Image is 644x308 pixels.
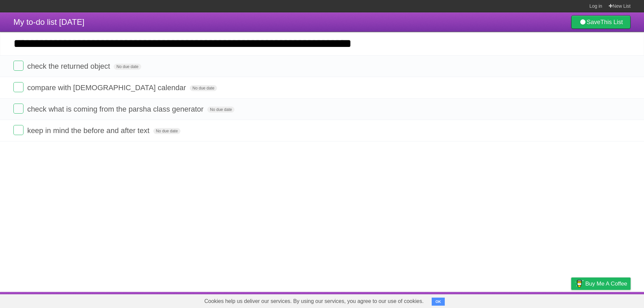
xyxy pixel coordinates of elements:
b: This List [600,19,623,25]
a: Privacy [562,294,580,306]
span: No due date [114,64,141,70]
a: Developers [504,294,531,306]
span: compare with [DEMOGRAPHIC_DATA] calendar [27,83,188,92]
label: Done [13,61,23,71]
label: Done [13,82,23,92]
span: check what is coming from the parsha class generator [27,105,205,113]
a: SaveThis List [571,15,631,29]
span: No due date [207,107,234,113]
button: OK [432,298,445,306]
span: My to-do list [DATE] [13,17,85,26]
a: Buy me a coffee [571,278,631,290]
a: About [482,294,496,306]
label: Done [13,104,23,114]
span: check the returned object [27,62,112,70]
span: Buy me a coffee [585,278,627,290]
label: Done [13,125,23,135]
span: No due date [190,85,217,91]
a: Terms [540,294,554,306]
span: No due date [153,128,180,134]
img: Buy me a coffee [575,278,584,289]
span: Cookies help us deliver our services. By using our services, you agree to our use of cookies. [198,295,430,308]
a: Suggest a feature [588,294,631,306]
span: keep in mind the before and after text [27,126,151,135]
